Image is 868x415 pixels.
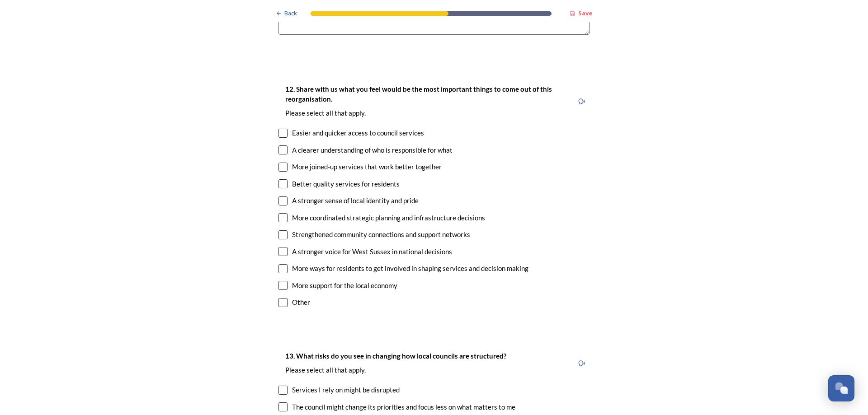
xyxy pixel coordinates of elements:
[285,352,506,360] strong: 13. What risks do you see in changing how local councils are structured?
[292,385,400,395] div: Services I rely on might be disrupted
[292,213,485,223] div: More coordinated strategic planning and infrastructure decisions
[285,108,566,118] p: Please select all that apply.
[292,179,400,189] div: Better quality services for residents
[292,196,419,206] div: A stronger sense of local identity and pride
[292,263,528,274] div: More ways for residents to get involved in shaping services and decision making
[292,229,470,240] div: Strengthened community connections and support networks
[284,9,297,18] span: Back
[292,128,424,138] div: Easier and quicker access to council services
[285,85,553,103] strong: 12. Share with us what you feel would be the most important things to come out of this reorganisa...
[292,280,397,291] div: More support for the local economy
[292,247,452,257] div: A stronger voice for West Sussex in national decisions
[292,297,310,308] div: Other
[285,365,506,375] p: Please select all that apply.
[292,162,442,172] div: More joined-up services that work better together
[578,9,592,17] strong: Save
[828,375,854,401] button: Open Chat
[292,145,453,155] div: A clearer understanding of who is responsible for what
[292,402,515,412] div: The council might change its priorities and focus less on what matters to me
